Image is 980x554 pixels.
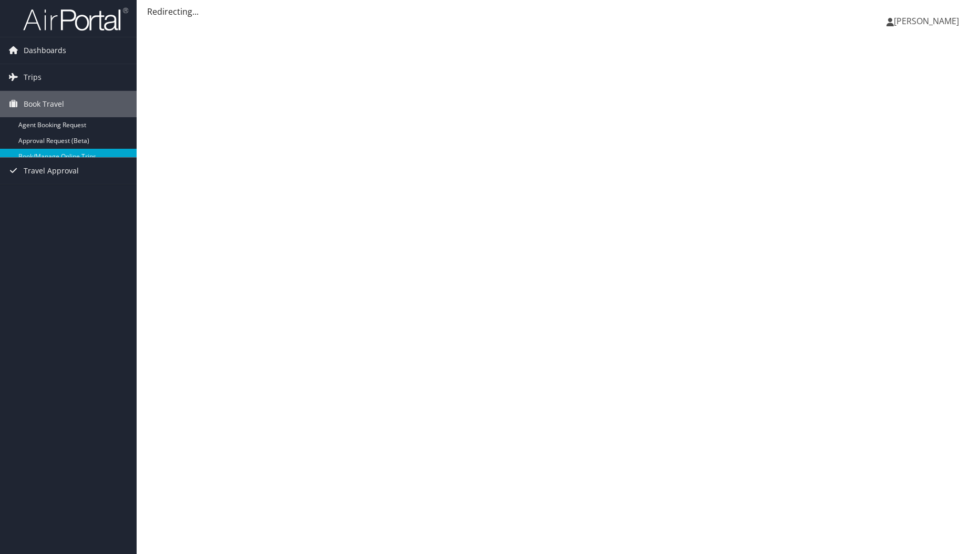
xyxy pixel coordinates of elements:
[24,37,66,64] span: Dashboards
[23,7,128,32] img: airportal-logo.png
[894,15,959,27] span: [PERSON_NAME]
[886,5,969,37] a: [PERSON_NAME]
[147,5,969,18] div: Redirecting...
[24,91,64,117] span: Book Travel
[24,158,79,184] span: Travel Approval
[24,64,42,90] span: Trips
